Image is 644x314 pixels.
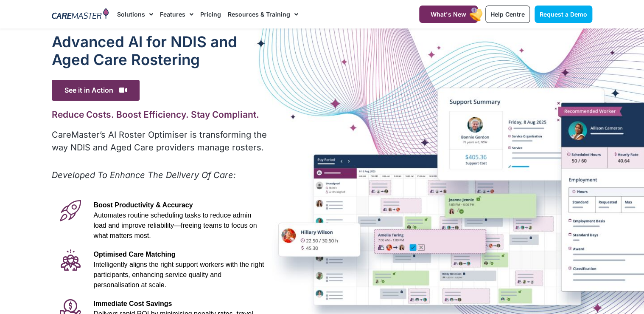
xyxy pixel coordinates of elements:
span: See it in Action [52,80,140,101]
span: Help Centre [490,11,525,18]
a: What's New [419,6,478,23]
h1: Advanced Al for NDIS and Aged Care Rostering [52,33,269,68]
span: Optimised Care Matching [93,251,175,258]
img: CareMaster Logo [52,8,109,21]
a: Help Centre [485,6,530,23]
span: Immediate Cost Savings [93,300,172,307]
span: Automates routine scheduling tasks to reduce admin load and improve reliability—freeing teams to ... [93,212,257,239]
span: Intelligently aligns the right support workers with the right participants, enhancing service qua... [93,261,264,289]
span: Request a Demo [540,11,587,18]
a: Request a Demo [535,6,592,23]
p: CareMaster’s AI Roster Optimiser is transforming the way NDIS and Aged Care providers manage rost... [52,128,269,154]
span: Boost Productivity & Accuracy [93,201,193,209]
em: Developed To Enhance The Delivery Of Care: [52,170,236,180]
h2: Reduce Costs. Boost Efficiency. Stay Compliant. [52,109,269,120]
span: What's New [431,11,466,18]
